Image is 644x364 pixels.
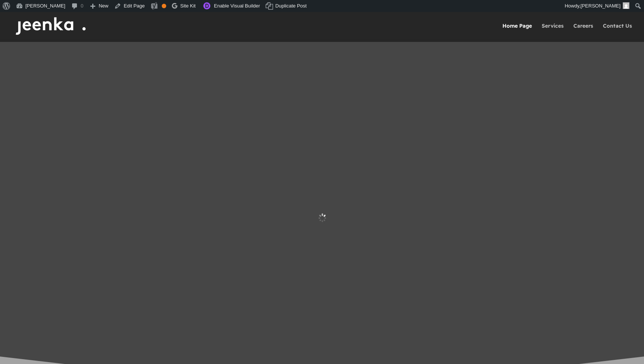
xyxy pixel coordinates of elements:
[13,12,95,40] img: Jeenka
[502,23,532,40] a: Home Page
[603,23,632,40] a: Contact Us
[580,3,620,9] span: [PERSON_NAME]
[180,3,196,9] span: Site Kit
[542,23,564,40] a: Services
[162,4,166,8] div: OK
[573,23,593,40] a: Careers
